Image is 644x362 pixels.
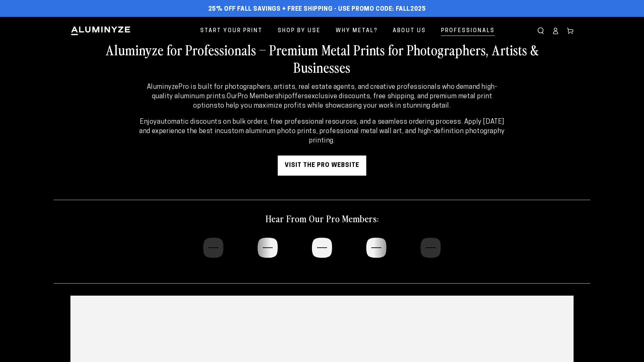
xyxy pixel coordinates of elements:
[137,117,507,145] p: Enjoy . Apply [DATE] and experience the best in
[208,6,426,13] span: 25% off FALL Savings + Free Shipping - Use Promo Code: FALL2025
[436,22,500,40] a: Professionals
[393,26,426,36] span: About Us
[220,128,505,144] strong: custom aluminum photo prints, professional metal wall art, and high-definition photography printing.
[273,22,326,40] a: Shop By Use
[278,156,366,176] a: visit the pro website
[157,119,461,125] strong: automatic discounts on bulk orders, free professional resources, and a seamless ordering process
[266,212,379,224] h2: Hear From Our Pro Members:
[278,26,321,36] span: Shop By Use
[331,22,383,40] a: Why Metal?
[70,26,131,36] img: Aluminyze
[137,82,507,111] p: Our offers to help you maximize profits while showcasing your work in stunning detail.
[193,93,492,109] strong: exclusive discounts, free shipping, and premium metal print options
[200,26,263,36] span: Start Your Print
[533,23,548,38] summary: Search our site
[441,26,495,36] span: Professionals
[336,26,378,36] span: Why Metal?
[195,22,268,40] a: Start Your Print
[237,93,288,100] strong: Pro Membership
[388,22,431,40] a: About Us
[147,84,497,100] strong: AluminyzePro is built for photographers, artists, real estate agents, and creative professionals ...
[104,41,540,76] h2: Aluminyze for Professionals – Premium Metal Prints for Photographers, Artists & Businesses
